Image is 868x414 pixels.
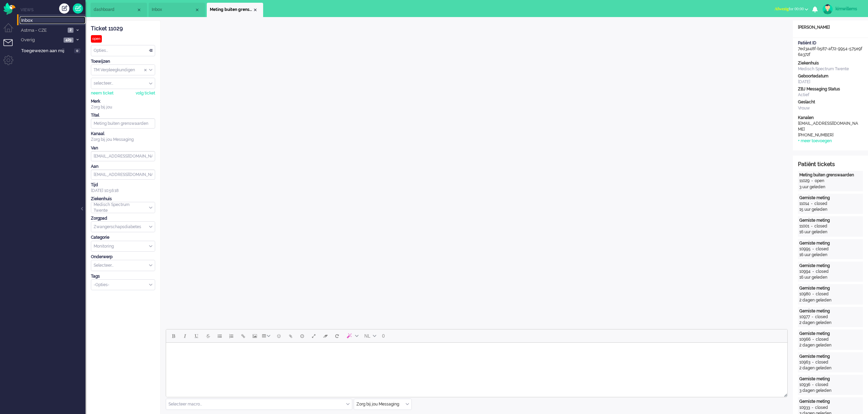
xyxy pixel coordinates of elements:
div: Tijd [91,182,155,188]
button: Afwezigfor 00:00 [770,4,812,14]
div: - [809,223,814,229]
div: 7ed3a48f-b587-af72-9954-575e9f6a372f [793,40,868,58]
div: 10980 [799,291,811,297]
div: - [810,382,815,388]
div: - [811,337,816,342]
div: Gemiste meting [799,399,862,404]
button: Strikethrough [202,330,214,342]
div: 2 dagen geleden [799,342,862,348]
div: Zorgpad [91,216,155,221]
div: Ticket 11029 [91,25,155,33]
button: Italic [179,330,191,342]
div: Ziekenhuis [91,196,155,202]
span: for 00:00 [774,6,804,11]
div: Kanalen [798,115,863,121]
div: Vrouw [798,105,863,111]
div: 10936 [799,382,810,388]
div: [PERSON_NAME] [793,25,868,30]
div: Actief [798,92,863,98]
li: Tickets menu [3,39,19,55]
div: [DATE] [798,79,863,85]
div: Medisch Spectrum Twente [798,66,863,72]
div: Zorg bij jou [91,104,155,110]
button: Insert/edit image [249,330,260,342]
button: Bullet list [214,330,226,342]
a: Toegewezen aan mij 0 [20,47,85,54]
div: open [91,35,102,43]
div: - [811,269,816,275]
div: Gemiste meting [799,240,862,246]
div: Select Tags [91,279,155,291]
div: Close tab [136,7,142,13]
div: closed [814,223,827,229]
span: Afwezig [774,6,788,11]
div: Gemiste meting [799,308,862,314]
button: Table [260,330,273,342]
div: Gemiste meting [799,285,862,291]
div: Gemiste meting [799,354,862,359]
div: closed [815,359,828,365]
button: Delay message [296,330,308,342]
button: Underline [191,330,202,342]
div: neem ticket [91,90,113,96]
span: Inbox [21,17,85,24]
div: Gemiste meting [799,263,862,269]
div: - [811,291,816,297]
div: [PHONE_NUMBER] [798,132,859,138]
div: Aan [91,164,155,169]
div: Kanaal [91,131,155,137]
button: Reset content [331,330,343,342]
div: Ziekenhuis [798,60,863,66]
div: Patiënt tickets [798,161,863,168]
div: closed [815,314,828,320]
div: Gemiste meting [799,331,862,337]
div: closed [816,269,829,275]
div: 2 dagen geleden [799,365,862,371]
button: Fullscreen [308,330,320,342]
a: Quick Ticket [73,3,83,14]
div: Merk [91,99,155,104]
li: Dashboard [91,3,147,17]
div: 11029 [799,178,810,184]
div: 15 uur geleden [799,207,862,212]
span: Meting buiten grenswaarden [210,7,253,13]
div: Onderwerp [91,254,155,260]
div: 3 dagen geleden [799,388,862,394]
div: Gemiste meting [799,218,862,223]
div: Tags [91,273,155,279]
span: NL [364,333,370,339]
li: 11029 [207,3,263,17]
div: Geboortedatum [798,73,863,79]
div: 11001 [799,223,809,229]
div: - [809,201,814,207]
div: 16 uur geleden [799,252,862,258]
div: 11014 [799,201,809,207]
div: 2 dagen geleden [799,320,862,326]
span: Inbox [152,7,194,13]
div: 16 uur geleden [799,229,862,235]
div: Resize [782,391,787,397]
div: Gemiste meting [799,195,862,201]
div: Titel [91,113,155,118]
div: Van [91,145,155,151]
span: 429 [64,38,73,43]
div: 10933 [799,405,810,411]
div: 16 uur geleden [799,275,862,280]
div: Meting buiten grenswaarden [799,172,862,178]
div: Patiënt ID [798,40,863,46]
button: Clear formatting [320,330,331,342]
li: Views [21,7,85,13]
div: Toewijzen [91,59,155,64]
div: [DATE] 10:56:18 [91,182,155,194]
div: closed [816,246,829,252]
span: 0 [74,48,80,54]
div: Zorg bij jou Messaging [91,137,155,143]
button: Emoticons [273,330,285,342]
div: Assign User [91,78,155,89]
div: 10994 [799,269,811,275]
div: - [811,246,816,252]
div: 10963 [799,359,810,365]
button: Numbered list [226,330,237,342]
button: Bold [167,330,179,342]
img: avatar [823,4,833,14]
